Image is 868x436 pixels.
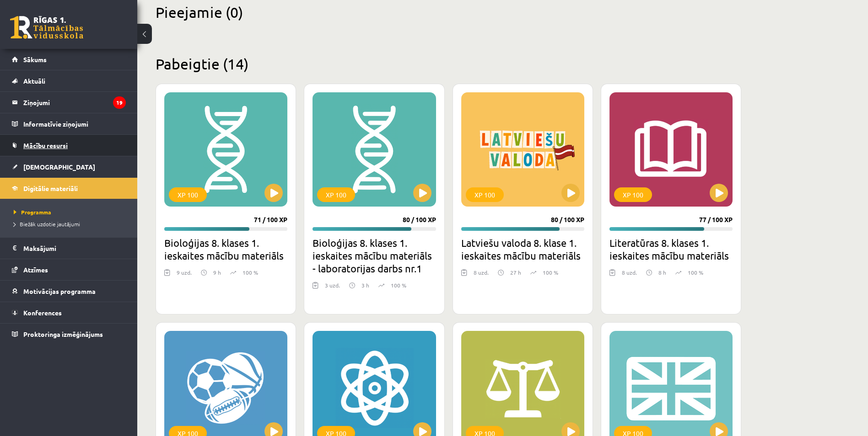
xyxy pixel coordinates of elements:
p: 100 % [688,268,703,276]
p: 100 % [391,281,406,289]
p: 3 h [361,281,369,289]
p: 9 h [213,268,221,276]
h2: Bioloģijas 8. klases 1. ieskaites mācību materiāls [164,236,287,262]
p: 100 % [243,268,258,276]
a: Sākums [12,49,126,70]
a: Mācību resursi [12,135,126,156]
a: Rīgas 1. Tālmācības vidusskola [10,16,83,39]
a: Konferences [12,302,126,323]
h2: Pieejamie (0) [156,3,741,21]
span: Mācību resursi [23,141,68,149]
a: Maksājumi [12,238,126,259]
span: Atzīmes [23,266,48,274]
span: [DEMOGRAPHIC_DATA] [23,163,95,171]
div: XP 100 [169,187,207,202]
h2: Latviešu valoda 8. klase 1. ieskaites mācību materiāls [461,236,584,262]
div: XP 100 [614,187,652,202]
a: Atzīmes [12,259,126,280]
h2: Literatūras 8. klases 1. ieskaites mācību materiāls [609,236,733,262]
div: 8 uzd. [474,268,489,282]
i: 19 [113,96,126,109]
span: Proktoringa izmēģinājums [23,330,103,338]
legend: Maksājumi [23,238,126,259]
a: Aktuāli [12,70,126,91]
span: Biežāk uzdotie jautājumi [14,220,80,228]
a: Informatīvie ziņojumi [12,113,126,134]
a: [DEMOGRAPHIC_DATA] [12,156,126,177]
span: Motivācijas programma [23,287,96,295]
div: 8 uzd. [622,268,637,282]
span: Programma [14,208,51,216]
p: 27 h [510,268,521,276]
h2: Bioloģijas 8. klases 1. ieskaites mācību materiāls - laboratorijas darbs nr.1 [313,236,436,275]
div: 9 uzd. [177,268,192,282]
h2: Pabeigtie (14) [156,55,741,73]
span: Sākums [23,55,47,64]
legend: Ziņojumi [23,92,126,113]
a: Programma [14,208,128,216]
a: Biežāk uzdotie jautājumi [14,220,128,228]
span: Digitālie materiāli [23,184,78,192]
div: 3 uzd. [325,281,340,295]
a: Ziņojumi19 [12,92,126,113]
span: Aktuāli [23,77,45,85]
div: XP 100 [466,187,504,202]
div: XP 100 [317,187,355,202]
a: Proktoringa izmēģinājums [12,324,126,345]
legend: Informatīvie ziņojumi [23,113,126,134]
p: 100 % [543,268,558,276]
a: Digitālie materiāli [12,178,126,199]
a: Motivācijas programma [12,281,126,302]
span: Konferences [23,308,62,317]
p: 8 h [658,268,666,276]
